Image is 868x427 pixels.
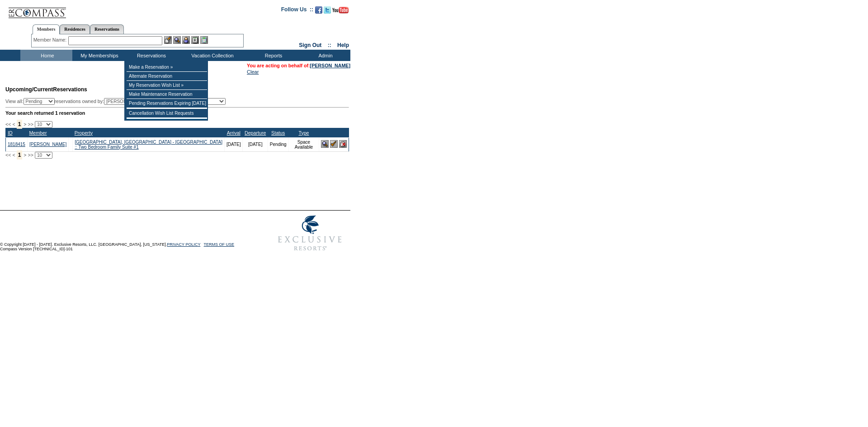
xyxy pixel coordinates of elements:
[332,9,349,14] a: Subscribe to our YouTube Channel
[17,150,23,160] span: 1
[24,122,26,127] span: >
[17,120,23,129] span: 1
[268,137,288,151] td: Pending
[124,50,176,61] td: Reservations
[24,152,26,158] span: >
[247,69,259,75] a: Clear
[246,50,298,61] td: Reports
[204,242,235,247] a: TERMS OF USE
[330,140,338,148] img: Confirm Reservation
[127,81,207,90] td: My Reservation Wish List »
[173,36,181,44] img: View
[8,130,13,136] a: ID
[337,42,349,48] a: Help
[127,109,207,118] td: Cancellation Wish List Requests
[60,24,90,34] a: Residences
[281,5,313,16] td: Follow Us ::
[5,86,53,93] span: Upcoming/Current
[12,152,15,158] span: <
[33,24,60,34] a: Members
[299,42,321,48] a: Sign Out
[5,110,349,116] div: Your search returned 1 reservation
[332,7,349,14] img: Subscribe to our YouTube Channel
[164,36,172,44] img: b_edit.gif
[127,90,207,99] td: Make Maintenance Reservation
[5,122,11,127] span: <<
[298,50,350,61] td: Admin
[288,137,319,151] td: Space Available
[127,72,207,81] td: Alternate Reservation
[328,42,331,48] span: ::
[315,6,322,14] img: Become our fan on Facebook
[5,152,11,158] span: <<
[298,130,309,136] a: Type
[200,36,208,44] img: b_calculator.gif
[33,36,68,44] div: Member Name:
[127,99,207,108] td: Pending Reservations Expiring [DATE]
[324,6,331,14] img: Follow us on Twitter
[29,142,66,147] a: [PERSON_NAME]
[243,137,268,151] td: [DATE]
[269,211,350,256] img: Exclusive Resorts
[339,140,347,148] img: Cancel Reservation
[72,50,124,61] td: My Memberships
[245,130,266,136] a: Departure
[176,50,246,61] td: Vacation Collection
[75,130,93,136] a: Property
[5,98,230,105] div: View all: reservations owned by:
[127,63,207,72] td: Make a Reservation »
[271,130,285,136] a: Status
[167,242,200,247] a: PRIVACY POLICY
[20,50,72,61] td: Home
[90,24,124,34] a: Reservations
[8,142,25,147] a: 1818415
[247,63,350,68] span: You are acting on behalf of:
[227,130,241,136] a: Arrival
[315,9,322,14] a: Become our fan on Facebook
[224,137,242,151] td: [DATE]
[29,130,47,136] a: Member
[75,140,222,150] a: [GEOGRAPHIC_DATA], [GEOGRAPHIC_DATA] - [GEOGRAPHIC_DATA] :: Two Bedroom Family Suite #1
[5,86,87,93] span: Reservations
[324,9,331,14] a: Follow us on Twitter
[310,63,350,68] a: [PERSON_NAME]
[191,36,199,44] img: Reservations
[182,36,190,44] img: Impersonate
[28,122,33,127] span: >>
[12,122,15,127] span: <
[28,152,33,158] span: >>
[321,140,329,148] img: View Reservation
